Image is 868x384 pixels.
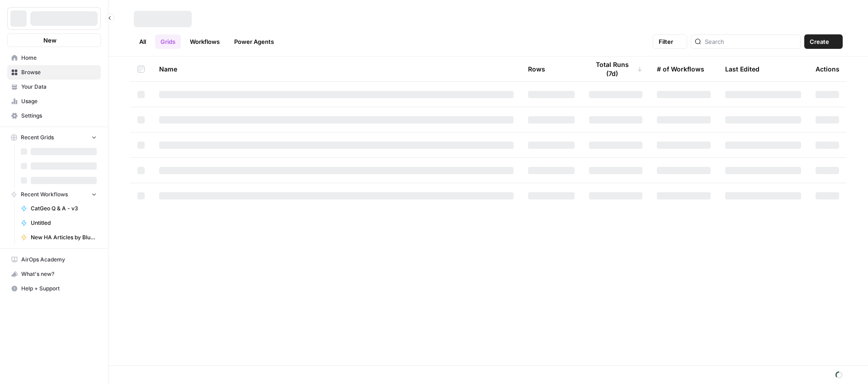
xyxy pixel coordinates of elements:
a: Settings [7,109,101,123]
button: Help + Support [7,281,101,296]
span: Recent Workflows [21,190,68,199]
a: Usage [7,94,101,109]
span: Create [810,37,829,46]
a: Your Data [7,80,101,94]
span: Home [21,54,97,62]
button: Recent Workflows [7,188,101,201]
span: CatGeo Q & A - v3 [31,204,97,213]
input: Search [705,37,797,46]
div: Name [159,57,514,81]
div: Total Runs (7d) [589,57,642,81]
a: Untitled [17,216,101,230]
div: Actions [816,57,840,81]
span: Usage [21,97,97,105]
a: Grids [155,34,181,49]
a: Workflows [184,34,225,49]
a: New HA Articles by Blueprint [17,230,101,245]
div: # of Workflows [657,57,704,81]
div: What's new? [8,267,100,281]
button: Recent Grids [7,131,101,144]
span: Settings [21,112,97,120]
span: Help + Support [21,284,97,293]
a: Home [7,51,101,65]
button: What's new? [7,267,101,281]
span: Filter [659,37,673,46]
a: All [134,34,151,49]
div: Last Edited [725,57,759,81]
span: Your Data [21,83,97,91]
button: New [7,33,101,47]
span: Browse [21,68,97,76]
a: AirOps Academy [7,252,101,267]
div: Rows [528,57,545,81]
span: AirOps Academy [21,256,97,264]
button: Filter [653,34,687,49]
a: CatGeo Q & A - v3 [17,201,101,216]
a: Power Agents [229,34,279,49]
span: Recent Grids [21,133,54,142]
span: New HA Articles by Blueprint [31,233,97,242]
span: New [43,36,57,45]
a: Browse [7,65,101,80]
span: Untitled [31,219,97,227]
button: Create [804,34,843,49]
